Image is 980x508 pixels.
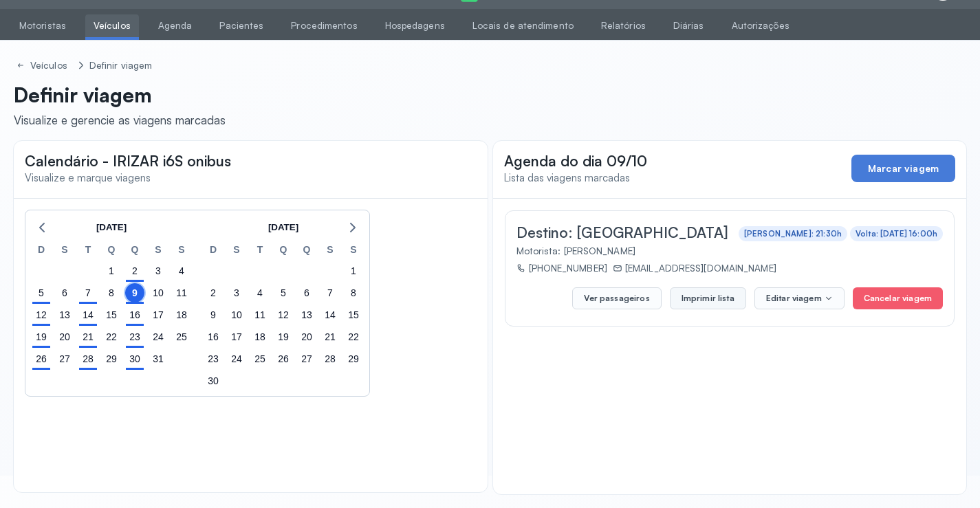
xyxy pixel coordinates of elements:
div: Q [100,242,123,260]
div: segunda-feira, 20 de out. de 2025 [55,327,74,346]
div: domingo, 19 de out. de 2025 [32,327,51,346]
div: Definir viagem [89,60,152,71]
div: terça-feira, 4 de nov. de 2025 [250,283,270,302]
div: sábado, 4 de out. de 2025 [172,261,191,280]
span: [DATE] [268,217,298,238]
div: domingo, 30 de nov. de 2025 [204,371,223,390]
div: quarta-feira, 22 de out. de 2025 [102,327,121,346]
span: Calendário - IRIZAR i6S onibus [25,152,231,170]
span: Destino: [GEOGRAPHIC_DATA] [516,223,728,241]
div: segunda-feira, 17 de nov. de 2025 [227,327,246,346]
div: quinta-feira, 9 de out. de 2025 [125,283,144,302]
div: sábado, 15 de nov. de 2025 [344,305,363,324]
button: Imprimir lista [670,287,746,309]
div: quarta-feira, 26 de nov. de 2025 [274,349,293,368]
a: Autorizações [723,14,798,37]
a: Diárias [665,14,712,37]
div: sexta-feira, 24 de out. de 2025 [149,327,168,346]
div: quinta-feira, 20 de nov. de 2025 [297,327,316,346]
div: domingo, 9 de nov. de 2025 [204,305,223,324]
div: quinta-feira, 27 de nov. de 2025 [297,349,316,368]
span: Lista das viagens marcadas [504,171,630,184]
div: segunda-feira, 6 de out. de 2025 [55,283,74,302]
div: quarta-feira, 29 de out. de 2025 [102,349,121,368]
button: [DATE] [91,217,132,238]
div: sexta-feira, 17 de out. de 2025 [149,305,168,324]
div: sábado, 22 de nov. de 2025 [344,327,363,346]
div: sexta-feira, 10 de out. de 2025 [149,283,168,302]
div: quarta-feira, 15 de out. de 2025 [102,305,121,324]
div: quinta-feira, 13 de nov. de 2025 [297,305,316,324]
div: Motorista: [PERSON_NAME] [516,245,938,256]
a: Hospedagens [377,14,453,37]
div: Q [123,242,146,260]
div: sábado, 8 de nov. de 2025 [344,283,363,302]
div: T [248,242,272,260]
span: Editar viagem [766,293,822,304]
div: terça-feira, 18 de nov. de 2025 [250,327,270,346]
div: sábado, 25 de out. de 2025 [172,327,191,346]
div: S [170,242,193,260]
div: domingo, 5 de out. de 2025 [32,283,51,302]
div: Q [295,242,318,260]
div: domingo, 2 de nov. de 2025 [204,283,223,302]
span: Visualize e marque viagens [25,171,151,184]
div: D [202,242,225,260]
div: sexta-feira, 14 de nov. de 2025 [320,305,340,324]
div: domingo, 12 de out. de 2025 [32,305,51,324]
div: quarta-feira, 5 de nov. de 2025 [274,283,293,302]
button: Ver passageiros [572,287,661,309]
div: quarta-feira, 12 de nov. de 2025 [274,305,293,324]
div: quarta-feira, 19 de nov. de 2025 [274,327,293,346]
button: [DATE] [263,217,304,238]
div: S [146,242,170,260]
div: S [225,242,248,260]
div: S [342,242,365,260]
div: segunda-feira, 27 de out. de 2025 [55,349,74,368]
div: terça-feira, 11 de nov. de 2025 [250,305,270,324]
div: [PERSON_NAME]: 21:30h [744,229,842,239]
div: sexta-feira, 7 de nov. de 2025 [320,283,340,302]
div: quinta-feira, 2 de out. de 2025 [125,261,144,280]
a: Locais de atendimento [464,14,582,37]
div: terça-feira, 21 de out. de 2025 [78,327,98,346]
a: Veículos [14,57,73,74]
div: S [53,242,76,260]
div: S [318,242,342,260]
div: segunda-feira, 10 de nov. de 2025 [227,305,246,324]
div: sexta-feira, 3 de out. de 2025 [149,261,168,280]
div: sexta-feira, 31 de out. de 2025 [149,349,168,368]
div: terça-feira, 25 de nov. de 2025 [250,349,270,368]
a: Veículos [85,14,139,37]
a: Relatórios [593,14,654,37]
div: terça-feira, 14 de out. de 2025 [78,305,98,324]
div: domingo, 16 de nov. de 2025 [204,327,223,346]
a: Procedimentos [283,14,365,37]
div: sábado, 29 de nov. de 2025 [344,349,363,368]
div: quarta-feira, 8 de out. de 2025 [102,283,121,302]
p: Definir viagem [14,82,226,107]
div: Q [272,242,295,260]
div: sábado, 11 de out. de 2025 [172,283,191,302]
a: Agenda [150,14,201,37]
button: Marcar viagem [851,155,955,182]
div: [EMAIL_ADDRESS][DOMAIN_NAME] [613,262,776,274]
div: [PHONE_NUMBER] [516,262,607,274]
div: sábado, 1 de nov. de 2025 [344,261,363,280]
div: segunda-feira, 13 de out. de 2025 [55,305,74,324]
div: T [76,242,100,260]
a: Definir viagem [87,57,155,74]
a: Pacientes [211,14,272,37]
div: sexta-feira, 21 de nov. de 2025 [320,327,340,346]
div: quinta-feira, 30 de out. de 2025 [125,349,144,368]
div: domingo, 23 de nov. de 2025 [204,349,223,368]
div: quinta-feira, 23 de out. de 2025 [125,327,144,346]
div: Volta: [DATE] 16:00h [856,229,937,239]
div: quinta-feira, 16 de out. de 2025 [125,305,144,324]
div: quinta-feira, 6 de nov. de 2025 [297,283,316,302]
div: Visualize e gerencie as viagens marcadas [14,113,226,127]
div: domingo, 26 de out. de 2025 [32,349,51,368]
button: Editar viagem [754,287,845,309]
div: D [30,242,53,260]
div: segunda-feira, 3 de nov. de 2025 [227,283,246,302]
